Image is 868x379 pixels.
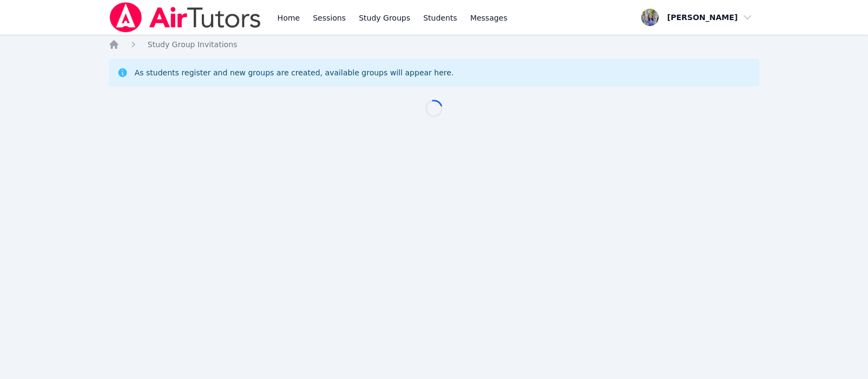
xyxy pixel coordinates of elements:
span: Messages [470,12,508,23]
nav: Breadcrumb [108,39,759,50]
div: As students register and new groups are created, available groups will appear here. [135,67,454,78]
img: Air Tutors [108,2,262,33]
span: Study Group Invitations [148,40,237,49]
a: Study Group Invitations [148,39,237,50]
